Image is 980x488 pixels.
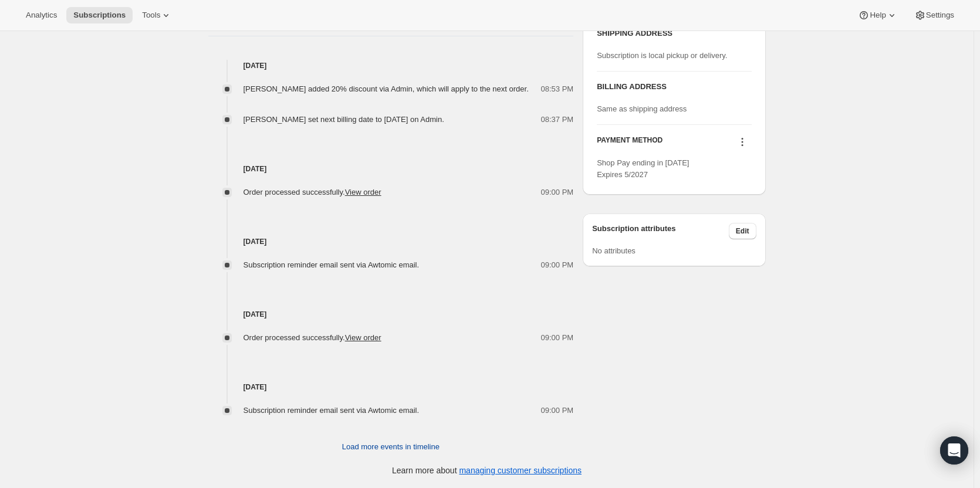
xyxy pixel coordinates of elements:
[926,11,954,20] span: Settings
[597,158,689,179] span: Shop Pay ending in [DATE] Expires 5/2027
[335,438,447,456] button: Load more events in timeline
[597,135,663,151] h3: PAYMENT METHOD
[26,11,57,20] span: Analytics
[208,60,574,72] h4: [DATE]
[541,332,574,344] span: 09:00 PM
[244,260,420,269] span: Subscription reminder email sent via Awtomic email.
[345,333,381,342] a: View order
[244,84,529,93] span: [PERSON_NAME] added 20% discount via Admin, which will apply to the next order.
[940,436,968,465] div: Open Intercom Messenger
[729,223,756,239] button: Edit
[142,11,160,20] span: Tools
[345,188,381,196] a: View order
[208,236,574,248] h4: [DATE]
[592,223,729,239] h3: Subscription attributes
[208,163,574,175] h4: [DATE]
[135,7,179,23] button: Tools
[342,441,440,453] span: Load more events in timeline
[244,188,381,196] span: Order processed successfully.
[19,7,64,23] button: Analytics
[208,309,574,320] h4: [DATE]
[907,7,961,23] button: Settings
[66,7,133,23] button: Subscriptions
[597,51,727,60] span: Subscription is local pickup or delivery.
[392,465,582,476] p: Learn more about
[592,246,636,255] span: No attributes
[459,466,582,475] a: managing customer subscriptions
[541,405,574,416] span: 09:00 PM
[597,28,751,39] h3: SHIPPING ADDRESS
[541,259,574,271] span: 09:00 PM
[244,406,420,415] span: Subscription reminder email sent via Awtomic email.
[541,114,574,126] span: 08:37 PM
[244,333,381,342] span: Order processed successfully.
[597,81,751,93] h3: BILLING ADDRESS
[851,7,904,23] button: Help
[541,83,574,95] span: 08:53 PM
[597,104,687,113] span: Same as shipping address
[244,115,444,124] span: [PERSON_NAME] set next billing date to [DATE] on Admin.
[73,11,126,20] span: Subscriptions
[736,226,749,236] span: Edit
[208,381,574,393] h4: [DATE]
[541,187,574,198] span: 09:00 PM
[870,11,886,20] span: Help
